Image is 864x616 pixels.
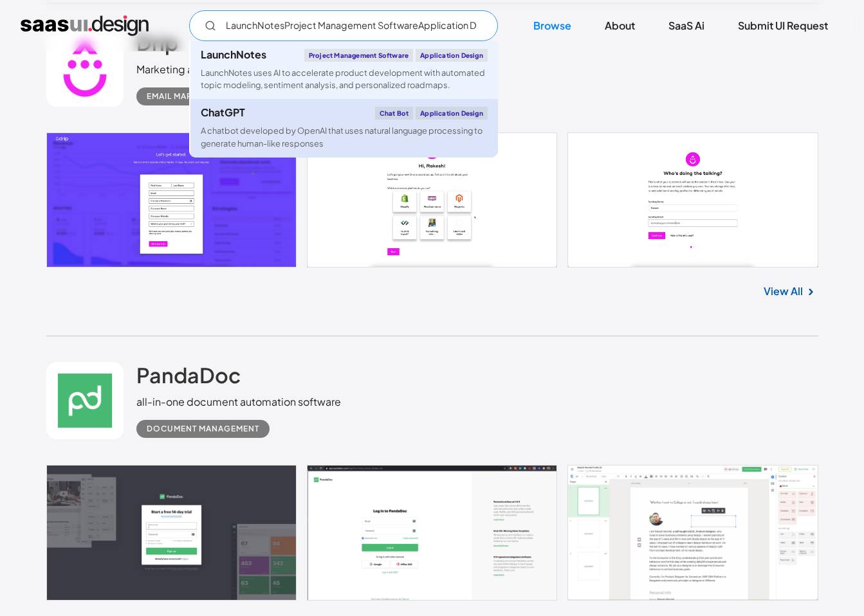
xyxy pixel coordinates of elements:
div: Email Marketing [147,89,224,104]
div: Application Design [416,49,488,62]
div: Project Management Software [304,49,413,62]
a: About [589,12,650,40]
h2: PandaDoc [136,362,241,388]
a: home [21,15,149,36]
a: View All [764,284,803,299]
a: LaunchNotesProject Management SoftwareApplication DesignLaunchNotes uses AI to accelerate product... [190,41,498,99]
div: Marketing automation platform built for Ecommerce - utilizing email, SMS [136,62,491,77]
a: SaaS Ai [653,12,720,40]
form: Email Form [189,10,498,41]
div: Chat Bot [375,107,414,120]
div: LaunchNotes uses AI to accelerate product development with automated topic modeling, sentiment an... [201,67,488,91]
div: ChatGPT [201,107,245,118]
a: Submit UI Request [722,12,843,40]
div: all-in-one document automation software [136,394,341,410]
a: PandaDoc [136,362,241,394]
div: Application Design [416,107,488,120]
a: ChatGPTChat BotApplication DesignA chatbot developed by OpenAI that uses natural language process... [190,99,498,157]
div: Document Management [147,421,259,437]
div: A chatbot developed by OpenAI that uses natural language processing to generate human-like responses [201,125,488,149]
input: Search UI designs you're looking for... [189,10,498,41]
div: LaunchNotes [201,50,266,60]
a: Browse [518,12,587,40]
